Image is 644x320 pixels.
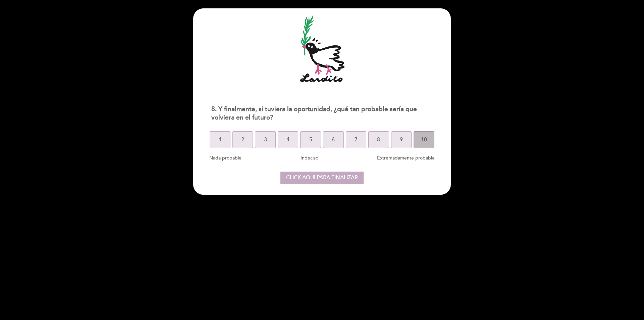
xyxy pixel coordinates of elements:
span: 7 [355,130,358,149]
button: 10 [414,131,434,148]
span: 9 [400,130,403,149]
span: 3 [264,130,267,149]
span: 6 [332,130,335,149]
button: 2 [232,131,253,148]
button: 4 [278,131,299,148]
span: Nada probable [209,155,241,161]
button: 7 [346,131,367,148]
img: header_1649253791.png [299,15,345,84]
span: Extremadamente probable [377,155,435,161]
button: 3 [255,131,276,148]
span: 2 [241,130,244,149]
span: 5 [309,130,312,149]
button: 8 [368,131,389,148]
button: 9 [391,131,412,148]
span: 8 [377,130,380,149]
button: 5 [300,131,321,148]
span: 10 [421,130,427,149]
span: Indeciso [301,155,318,161]
span: 1 [219,130,222,149]
div: 8. Y finalmente, si tuviera la oportunidad, ¿qué tan probable sería que volviera en el futuro? [206,101,438,126]
button: 6 [323,131,344,148]
button: 1 [210,131,230,148]
span: 4 [286,130,289,149]
button: Click aquí para finalizar [280,172,364,184]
